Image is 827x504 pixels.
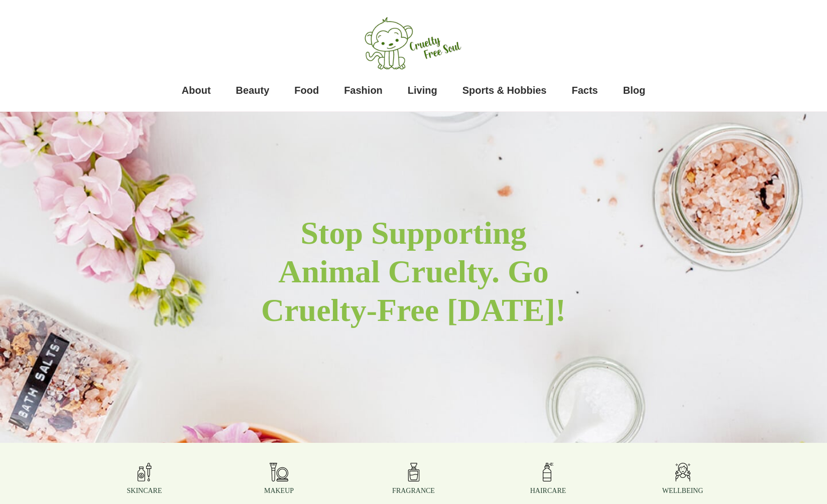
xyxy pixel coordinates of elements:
img: makeup [270,463,288,481]
a: Living [408,80,437,100]
strong: Stop Supporting Animal Cruelty. Go Cruelty-Free [DATE]! [261,215,566,328]
h6: Haircare [492,487,605,495]
img: hairspray [543,463,553,481]
a: Food [294,80,319,100]
h6: makeup [222,487,336,495]
a: Blog [623,80,645,100]
h6: Wellbeing [626,487,740,495]
a: About [182,80,211,100]
h6: Fragrance [357,487,470,495]
a: Fashion [344,80,383,100]
img: perfume [408,463,420,481]
h6: Skincare [88,487,201,495]
img: wellbeing icon [675,463,690,481]
img: serum ic [138,463,152,481]
a: Facts [572,80,598,100]
a: Beauty [236,80,270,100]
a: Sports & Hobbies [462,80,547,100]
